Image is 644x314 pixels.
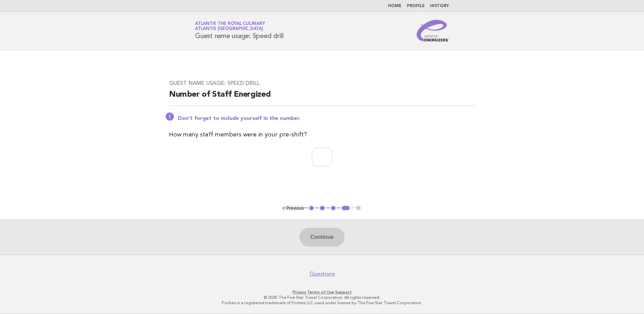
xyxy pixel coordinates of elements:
[282,206,303,211] button: < Previous
[430,4,449,8] a: History
[116,295,528,300] p: © 2025 The Five Star Travel Corporation. All rights reserved.
[330,205,337,212] button: 3
[195,27,263,31] span: Atlantis [GEOGRAPHIC_DATA]
[293,290,306,294] a: Privacy
[116,300,528,306] p: Forbes is a registered trademark of Forbes LLC used under license by The Five Star Travel Corpora...
[417,20,449,41] img: Service Energizers
[341,205,351,212] button: 4
[335,290,352,294] a: Support
[195,22,265,31] a: Atlantis the Royal CulinaryAtlantis [GEOGRAPHIC_DATA]
[116,289,528,295] p: · ·
[388,4,401,8] a: Home
[319,205,326,212] button: 2
[169,89,475,106] h2: Number of Staff Energized
[169,80,475,87] h3: Guest name usage: Speed drill
[407,4,425,8] a: Profile
[169,130,475,139] p: How many staff members were in your pre-shift?
[308,205,315,212] button: 1
[195,22,284,39] h1: Guest name usage: Speed drill
[310,271,335,277] a: Questions
[307,290,334,294] a: Terms of Use
[178,115,475,122] p: Don't forget to include yourself in the number.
